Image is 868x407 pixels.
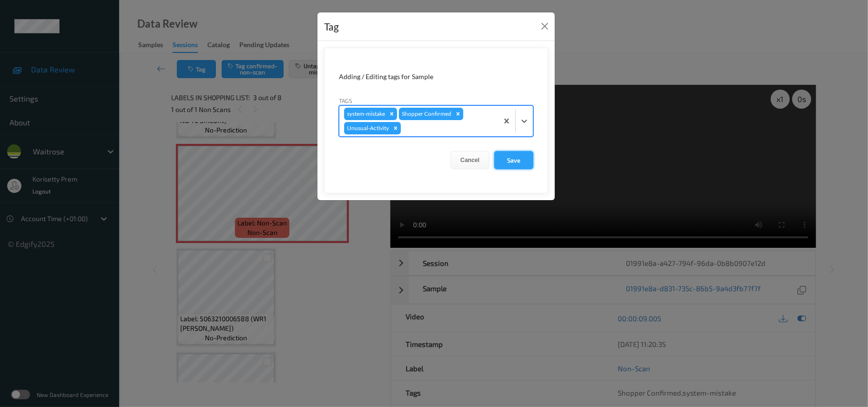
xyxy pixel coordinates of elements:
div: Remove system-mistake [387,108,397,120]
div: Tag [324,19,339,34]
button: Close [538,20,551,33]
button: Save [494,151,533,169]
div: system-mistake [344,108,387,120]
div: Remove Unusual-Activity [390,122,401,134]
div: Adding / Editing tags for Sample [339,72,533,81]
div: Unusual-Activity [344,122,390,134]
div: Shopper Confirmed [399,108,453,120]
div: Remove Shopper Confirmed [453,108,463,120]
button: Cancel [450,151,490,169]
label: Tags [339,96,352,105]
